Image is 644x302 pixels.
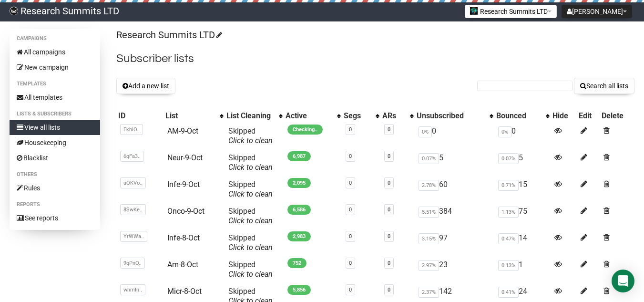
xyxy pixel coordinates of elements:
[228,207,273,225] span: Skipped
[388,180,390,186] a: 0
[287,151,311,161] span: 6,987
[415,123,494,149] td: 0
[349,260,352,266] a: 0
[419,287,439,298] span: 2.37%
[494,176,551,203] td: 15
[388,260,390,266] a: 0
[116,78,175,94] button: Add a new list
[10,135,100,150] a: Housekeeping
[562,5,632,18] button: [PERSON_NAME]
[388,153,390,159] a: 0
[380,109,415,123] th: ARs: No sort applied, activate to apply an ascending sort
[167,153,203,162] a: Neur-9-Oct
[10,120,100,135] a: View all lists
[228,233,273,252] span: Skipped
[10,60,100,75] a: New campaign
[577,109,599,123] th: Edit: No sort applied, sorting is disabled
[10,33,100,44] li: Campaigns
[574,78,634,94] button: Search all lists
[494,149,551,176] td: 5
[10,150,100,166] a: Blacklist
[602,111,633,121] div: Delete
[415,109,494,123] th: Unsubscribed: No sort applied, activate to apply an ascending sort
[228,270,273,279] a: Click to clean
[10,44,100,60] a: All campaigns
[287,285,311,295] span: 5,856
[388,126,390,133] a: 0
[120,258,145,269] span: 9qPnO..
[419,180,439,191] span: 2.78%
[116,50,634,67] h2: Subscriber lists
[116,29,221,41] a: Research Summits LTD
[388,207,390,213] a: 0
[287,258,307,268] span: 752
[284,109,342,123] th: Active: No sort applied, activate to apply an ascending sort
[10,108,100,120] li: Lists & subscribers
[498,287,519,298] span: 0.41%
[342,109,380,123] th: Segs: No sort applied, activate to apply an ascending sort
[415,256,494,283] td: 23
[118,111,162,121] div: ID
[228,136,273,145] a: Click to clean
[287,205,311,215] span: 6,586
[415,149,494,176] td: 5
[465,5,557,18] button: Research Summits LTD
[10,210,100,226] a: See reports
[120,177,146,188] span: aQKVo..
[415,176,494,203] td: 60
[167,126,198,135] a: AM-9-Oct
[382,111,405,121] div: ARs
[417,111,485,121] div: Unsubscribed
[228,126,273,145] span: Skipped
[349,180,352,186] a: 0
[10,199,100,210] li: Reports
[120,124,143,135] span: FkhiO..
[415,229,494,256] td: 97
[552,111,575,121] div: Hide
[10,7,18,15] img: bccbfd5974049ef095ce3c15df0eef5a
[498,207,519,218] span: 1.13%
[470,7,478,15] img: 2.jpg
[167,207,204,216] a: Onco-9-Oct
[494,123,551,149] td: 0
[287,125,323,135] span: Checking..
[419,260,439,271] span: 2.97%
[228,163,273,172] a: Click to clean
[225,109,284,123] th: List Cleaning: No sort applied, activate to apply an ascending sort
[164,109,224,123] th: List: No sort applied, activate to apply an ascending sort
[388,287,390,293] a: 0
[120,151,144,162] span: 6qFa3..
[226,111,274,121] div: List Cleaning
[167,260,198,269] a: Am-8-Oct
[120,204,146,215] span: 8SwKe..
[498,153,519,164] span: 0.07%
[286,111,332,121] div: Active
[228,216,273,225] a: Click to clean
[496,111,541,121] div: Bounced
[419,233,439,244] span: 3.15%
[600,109,634,123] th: Delete: No sort applied, sorting is disabled
[167,287,202,296] a: Micr-8-Oct
[10,180,100,196] a: Rules
[498,233,519,244] span: 0.47%
[10,78,100,90] li: Templates
[494,256,551,283] td: 1
[498,126,511,137] span: 0%
[349,153,352,159] a: 0
[344,111,371,121] div: Segs
[498,180,519,191] span: 0.71%
[349,287,352,293] a: 0
[167,180,200,189] a: Infe-9-Oct
[498,260,519,271] span: 0.13%
[10,169,100,180] li: Others
[551,109,577,123] th: Hide: No sort applied, sorting is disabled
[388,233,390,240] a: 0
[287,178,311,188] span: 2,095
[415,203,494,229] td: 384
[579,111,597,121] div: Edit
[167,233,200,242] a: Infe-8-Oct
[228,180,273,198] span: Skipped
[116,109,164,123] th: ID: No sort applied, sorting is disabled
[10,90,100,105] a: All templates
[419,126,432,137] span: 0%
